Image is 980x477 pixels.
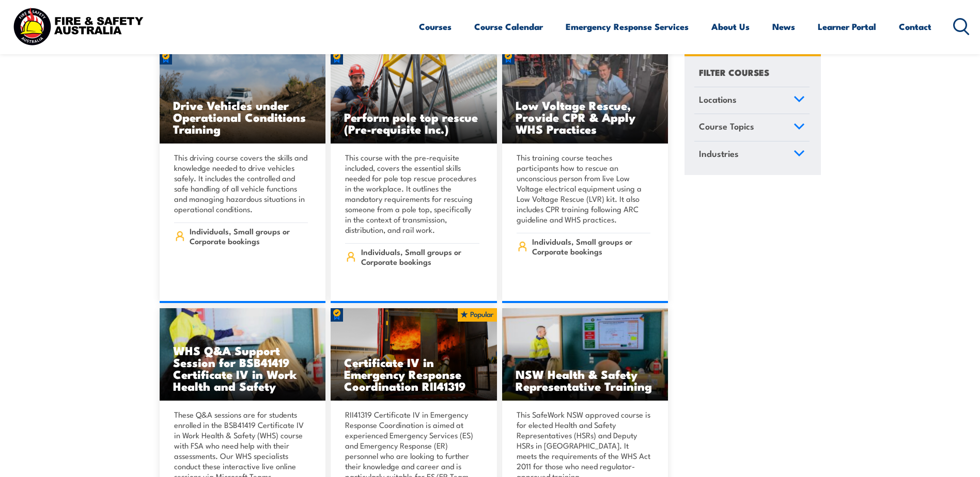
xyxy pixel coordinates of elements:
span: Locations [699,92,737,106]
img: Drive Vehicles under Operational Conditions TRAINING [160,51,326,144]
span: Individuals, Small groups or Corporate bookings [190,226,308,246]
a: News [772,13,795,40]
img: NSW Health & Safety Representative Refresher Training [502,308,668,401]
img: RII41319 Certificate IV in Emergency Response Coordination [331,308,497,401]
a: Course Topics [694,115,810,141]
p: This driving course covers the skills and knowledge needed to drive vehicles safely. It includes ... [174,152,308,214]
span: Individuals, Small groups or Corporate bookings [532,236,650,256]
h3: WHS Q&A Support Session for BSB41419 Certificate IV in Work Health and Safety [173,344,313,392]
a: Certificate IV in Emergency Response Coordination RII41319 [331,308,497,401]
a: Low Voltage Rescue, Provide CPR & Apply WHS Practices [502,51,668,144]
p: This course with the pre-requisite included, covers the essential skills needed for pole top resc... [345,152,479,235]
a: Courses [419,13,452,40]
img: Low Voltage Rescue, Provide CPR & Apply WHS Practices TRAINING [502,51,668,144]
a: Emergency Response Services [566,13,689,40]
span: Individuals, Small groups or Corporate bookings [361,247,479,266]
a: Course Calendar [474,13,543,40]
span: Course Topics [699,120,754,134]
img: BSB41419 – Certificate IV in Work Health and Safety [160,308,326,401]
h4: FILTER COURSES [699,65,769,79]
a: WHS Q&A Support Session for BSB41419 Certificate IV in Work Health and Safety [160,308,326,401]
a: Contact [899,13,931,40]
a: About Us [711,13,750,40]
a: Industries [694,141,810,168]
h3: NSW Health & Safety Representative Training [516,368,655,392]
h3: Perform pole top rescue (Pre-requisite Inc.) [344,111,484,135]
h3: Certificate IV in Emergency Response Coordination RII41319 [344,356,484,392]
a: NSW Health & Safety Representative Training [502,308,668,401]
h3: Drive Vehicles under Operational Conditions Training [173,99,313,135]
a: Locations [694,87,810,114]
h3: Low Voltage Rescue, Provide CPR & Apply WHS Practices [516,99,655,135]
span: Industries [699,147,739,161]
img: Perform pole top rescue (Pre-requisite Inc.) [331,51,497,144]
a: Drive Vehicles under Operational Conditions Training [160,51,326,144]
a: Learner Portal [818,13,876,40]
p: This training course teaches participants how to rescue an unconscious person from live Low Volta... [517,152,651,225]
